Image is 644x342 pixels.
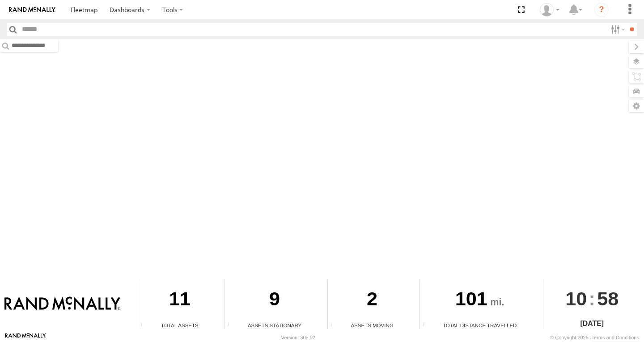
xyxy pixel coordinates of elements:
[138,322,152,329] div: Total number of Enabled Assets
[565,279,587,318] span: 10
[420,322,433,329] div: Total distance travelled by all assets within specified date range and applied filters
[138,279,221,321] div: 11
[4,296,120,312] img: Rand McNally
[328,279,416,321] div: 2
[597,279,619,318] span: 58
[420,321,540,329] div: Total Distance Travelled
[594,3,609,17] i: ?
[5,333,46,342] a: Visit our Website
[225,321,324,329] div: Assets Stationary
[550,335,639,340] div: © Copyright 2025 -
[607,23,627,36] label: Search Filter Options
[328,322,341,329] div: Total number of assets current in transit.
[543,279,641,318] div: :
[629,100,644,112] label: Map Settings
[225,279,324,321] div: 9
[537,3,563,17] div: Valeo Dash
[543,318,641,329] div: [DATE]
[9,7,55,13] img: rand-logo.svg
[420,279,540,321] div: 101
[225,322,238,329] div: Total number of assets current stationary.
[592,335,639,340] a: Terms and Conditions
[281,335,315,340] div: Version: 305.02
[328,321,416,329] div: Assets Moving
[138,321,221,329] div: Total Assets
